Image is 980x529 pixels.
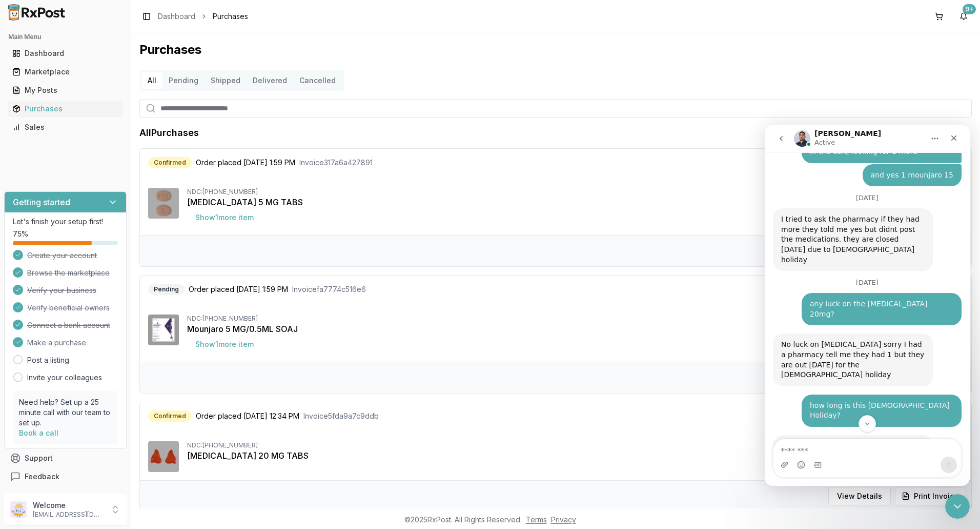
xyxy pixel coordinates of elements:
[4,4,70,21] img: RxPost Logo
[4,82,127,99] button: My Posts
[8,118,122,136] a: Sales
[8,63,122,81] a: Marketplace
[27,303,110,313] span: Verify beneficial owners
[213,11,248,22] span: Purchases
[19,397,112,428] p: Need help? Set up a 25 minute call with our team to set up.
[293,72,342,89] button: Cancelled
[8,44,122,63] a: Dashboard
[33,500,104,511] p: Welcome
[148,157,192,168] div: Confirmed
[187,315,963,323] div: NDC: [PHONE_NUMBER]
[148,284,185,295] div: Pending
[196,158,295,168] span: Order placed [DATE] 1:59 PM
[8,81,122,100] a: My Posts
[4,45,127,62] button: Dashboard
[13,196,70,208] h3: Getting started
[4,64,127,80] button: Marketplace
[187,335,262,354] button: Show1more item
[828,487,891,505] button: View Details
[187,441,963,449] div: NDC: [PHONE_NUMBER]
[12,104,118,114] div: Purchases
[963,4,976,14] div: 9+
[551,515,576,524] a: Privacy
[12,122,118,132] div: Sales
[4,101,127,117] button: Purchases
[158,11,195,22] a: Dashboard
[12,85,118,95] div: My Posts
[189,284,288,295] span: Order placed [DATE] 1:59 PM
[25,472,59,482] span: Feedback
[205,72,247,89] button: Shipped
[895,487,965,505] button: Print Invoice
[19,428,58,437] a: Book a call
[27,268,110,278] span: Browse the marketplace
[4,449,127,467] button: Support
[247,72,293,89] button: Delivered
[148,315,179,345] img: Mounjaro 5 MG/0.5ML SOAJ
[148,441,179,472] img: Xarelto 20 MG TABS
[141,72,162,89] button: All
[27,285,96,296] span: Verify your business
[27,338,86,348] span: Make a purchase
[27,320,110,330] span: Connect a bank account
[4,467,127,486] button: Feedback
[187,196,963,208] div: [MEDICAL_DATA] 5 MG TABS
[13,229,28,239] span: 75 %
[8,33,122,41] h2: Main Menu
[148,188,179,219] img: Eliquis 5 MG TABS
[187,208,262,227] button: Show1more item
[292,284,366,295] span: Invoice fa7774c516e6
[12,48,118,58] div: Dashboard
[187,323,963,335] div: Mounjaro 5 MG/0.5ML SOAJ
[4,119,127,135] button: Sales
[945,494,970,519] iframe: Intercom live chat
[8,100,122,118] a: Purchases
[526,515,547,524] a: Terms
[303,411,379,421] span: Invoice 5fda9a7c9ddb
[27,355,69,365] a: Post a listing
[13,217,118,227] p: Let's finish your setup first!
[299,158,373,168] span: Invoice 317a6a427891
[12,67,118,77] div: Marketplace
[187,449,963,462] div: [MEDICAL_DATA] 20 MG TABS
[158,11,248,22] nav: breadcrumb
[162,72,205,89] a: Pending
[765,125,970,486] iframe: Intercom live chat
[27,373,102,383] a: Invite your colleagues
[148,410,192,422] div: Confirmed
[139,42,972,58] h1: Purchases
